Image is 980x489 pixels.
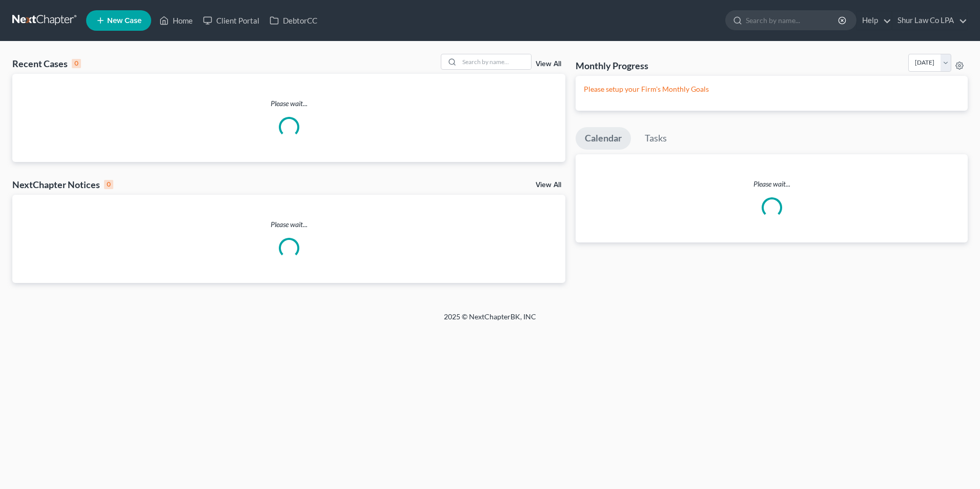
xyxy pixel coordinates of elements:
a: Help [857,11,891,30]
p: Please setup your Firm's Monthly Goals [584,84,959,94]
p: Please wait... [12,219,565,230]
div: 2025 © NextChapterBK, INC [198,312,782,330]
div: NextChapter Notices [12,178,113,191]
a: Client Portal [198,11,264,30]
a: Calendar [576,127,631,150]
div: 0 [72,59,81,68]
a: View All [536,60,561,68]
div: 0 [104,180,113,189]
a: View All [536,181,561,189]
a: Shur Law Co LPA [892,11,967,30]
div: Recent Cases [12,57,81,70]
a: Tasks [636,127,676,150]
a: DebtorCC [264,11,322,30]
h3: Monthly Progress [576,59,648,72]
input: Search by name... [746,11,840,30]
p: Please wait... [12,98,565,109]
span: New Case [107,17,141,25]
p: Please wait... [576,179,968,189]
a: Home [154,11,198,30]
input: Search by name... [459,54,531,69]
